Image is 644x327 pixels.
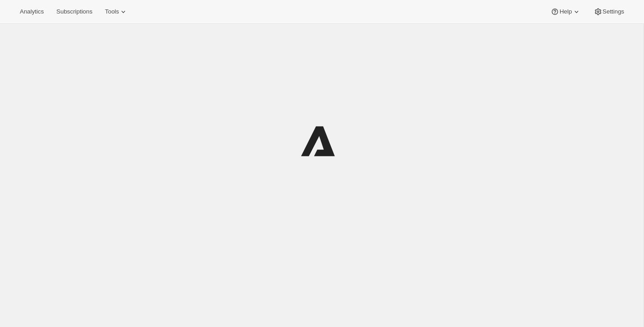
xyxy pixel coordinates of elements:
button: Settings [588,5,630,18]
span: Help [559,8,572,15]
button: Analytics [14,5,49,18]
span: Subscriptions [56,8,92,15]
button: Subscriptions [51,5,98,18]
span: Analytics [20,8,44,15]
span: Settings [603,8,624,15]
button: Help [545,5,586,18]
button: Tools [99,5,133,18]
span: Tools [105,8,119,15]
